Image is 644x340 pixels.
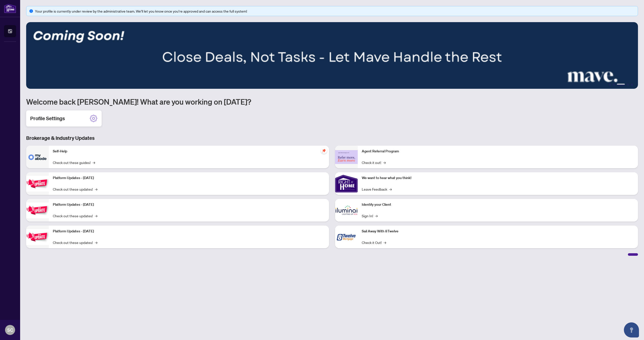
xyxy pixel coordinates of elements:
button: 5 [631,84,633,86]
span: pushpin [321,148,327,154]
a: Check out these updates!→ [53,186,97,192]
p: Identify your Client [362,202,634,207]
span: SC [7,326,13,333]
span: → [93,160,95,165]
img: Self-Help [26,146,49,168]
img: logo [4,4,16,13]
span: info-circle [29,9,33,13]
a: Check out these updates!→ [53,213,97,219]
button: 1 [609,84,611,86]
span: → [383,160,386,165]
button: 2 [613,84,615,86]
img: Identify your Client [335,199,358,222]
img: Slide 2 [26,22,638,89]
button: 3 [617,84,625,86]
p: Self-Help [53,149,325,154]
h1: Welcome back [PERSON_NAME]! What are you working on [DATE]? [26,97,638,106]
img: Agent Referral Program [335,150,358,164]
a: Check out these updates!→ [53,240,97,245]
p: Platform Updates - [DATE] [53,202,325,207]
div: Your profile is currently under review by the administrative team. We’ll let you know once you’re... [35,8,635,14]
h3: Brokerage & Industry Updates [26,135,638,142]
p: Sail Away With 8Twelve [362,229,634,234]
img: Platform Updates - July 8, 2025 [26,202,49,218]
a: Check out these guides!→ [53,160,95,165]
a: Check it Out!→ [362,240,386,245]
p: Agent Referral Program [362,149,634,154]
span: → [375,213,378,219]
span: → [389,186,392,192]
a: Leave Feedback→ [362,186,392,192]
button: Open asap [624,322,639,337]
p: We want to hear what you think! [362,175,634,181]
img: Platform Updates - July 21, 2025 [26,176,49,192]
a: Sign In!→ [362,213,378,219]
span: → [95,186,97,192]
a: Check it out!→ [362,160,386,165]
p: Platform Updates - [DATE] [53,229,325,234]
span: → [95,213,97,219]
h2: Profile Settings [30,115,65,122]
p: Platform Updates - [DATE] [53,175,325,181]
img: We want to hear what you think! [335,172,358,195]
img: Sail Away With 8Twelve [335,226,358,248]
button: 4 [627,84,629,86]
img: Platform Updates - June 23, 2025 [26,229,49,245]
span: → [384,240,386,245]
span: → [95,240,97,245]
